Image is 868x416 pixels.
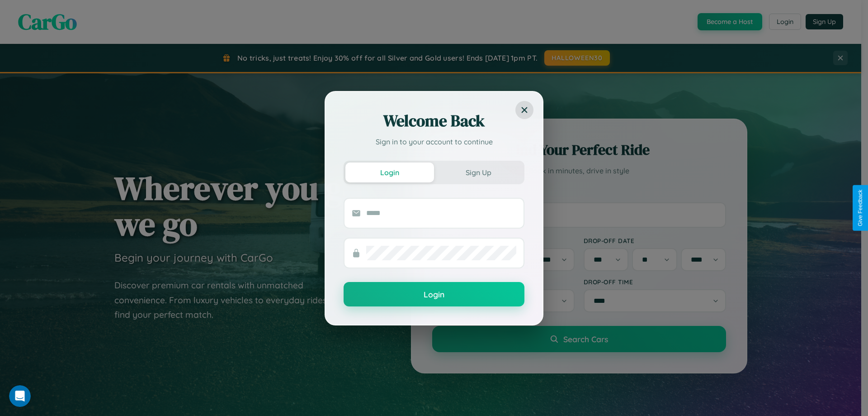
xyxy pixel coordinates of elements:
[344,136,524,147] p: Sign in to your account to continue
[434,163,523,182] button: Sign Up
[9,385,31,407] iframe: Intercom live chat
[344,110,524,132] h2: Welcome Back
[344,282,524,306] button: Login
[857,190,863,226] div: Give Feedback
[345,163,434,182] button: Login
